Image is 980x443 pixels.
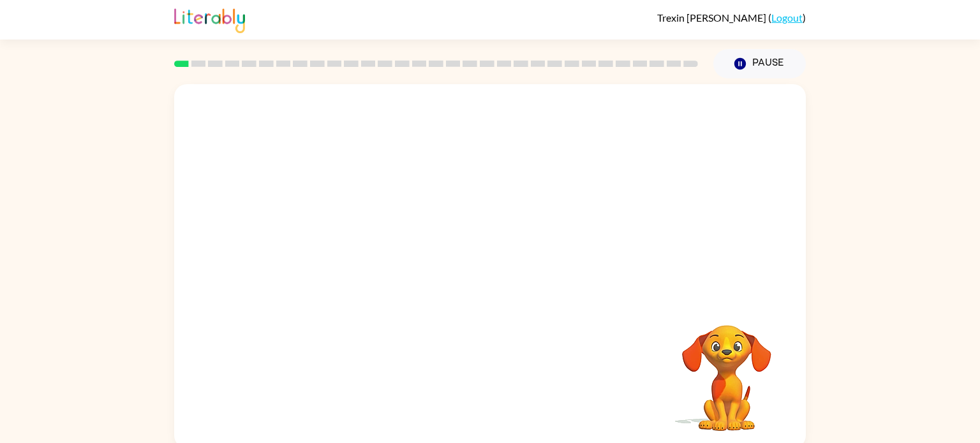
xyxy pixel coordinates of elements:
[771,11,803,24] a: Logout
[174,5,245,33] img: Literably
[663,305,791,433] video: Your browser must support playing .mp4 files to use Literably. Please try using another browser.
[657,11,806,24] div: ( )
[713,49,806,78] button: Pause
[657,11,768,24] span: Trexin [PERSON_NAME]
